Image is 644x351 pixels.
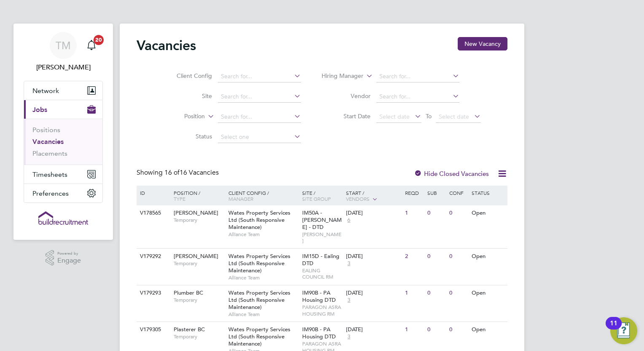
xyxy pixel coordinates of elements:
span: 16 of [164,168,180,177]
span: 20 [94,35,104,45]
span: Plasterer BC [174,326,205,333]
div: 1 [403,205,425,221]
span: 3 [346,297,352,304]
span: Engage [57,257,81,264]
div: 0 [447,322,469,338]
span: Jobs [32,106,47,114]
div: 0 [447,285,469,301]
input: Search for... [218,71,301,82]
span: Alliance Team [228,274,298,281]
a: TM[PERSON_NAME] [24,32,103,72]
div: [DATE] [346,210,401,217]
a: 20 [83,32,100,59]
div: Reqd [403,186,425,200]
div: 2 [403,249,425,264]
div: Open [470,249,506,264]
div: V179305 [138,322,167,338]
span: Temporary [174,297,224,303]
span: IM15D - Ealing DTD [302,253,339,267]
div: Site / [300,186,344,206]
a: Go to home page [24,211,103,225]
span: Tom Morgan [24,62,103,72]
div: 1 [403,322,425,338]
span: 3 [346,333,352,340]
label: Hide Closed Vacancies [414,170,489,178]
nav: Main navigation [13,24,113,240]
span: [PERSON_NAME] [174,253,218,260]
span: Alliance Team [228,311,298,318]
span: Select date [439,113,469,120]
input: Select one [218,131,301,143]
div: Client Config / [226,186,300,206]
div: Position / [167,186,226,206]
span: Manager [228,195,253,202]
div: 0 [425,249,447,264]
div: V179292 [138,249,167,264]
span: Type [174,195,185,202]
span: 3 [346,260,352,267]
span: Alliance Team [228,231,298,238]
span: Vendors [346,195,370,202]
label: Position [156,112,205,121]
span: EALING COUNCIL RM [302,267,342,280]
span: Network [32,87,59,95]
div: ID [138,186,167,200]
div: [DATE] [346,253,401,260]
span: IM90B - PA Housing DTD [302,289,336,303]
span: Wates Property Services Ltd (South Responsive Maintenance) [228,253,290,274]
span: Select date [379,113,410,120]
div: Start / [344,186,403,207]
div: Open [470,322,506,338]
span: 6 [346,217,352,224]
span: To [423,111,434,122]
div: V178565 [138,205,167,221]
span: Plumber BC [174,289,203,296]
div: [DATE] [346,326,401,333]
span: Wates Property Services Ltd (South Responsive Maintenance) [228,209,290,231]
span: [PERSON_NAME] [302,231,342,244]
div: V179293 [138,285,167,301]
span: IM90B - PA Housing DTD [302,326,336,340]
div: Jobs [24,119,102,165]
button: Preferences [24,184,102,202]
a: Placements [32,149,67,157]
span: Powered by [57,250,81,257]
div: 1 [403,285,425,301]
input: Search for... [376,91,459,103]
div: Showing [137,168,220,177]
div: Open [470,285,506,301]
div: Sub [425,186,447,200]
span: Temporary [174,217,224,223]
button: New Vacancy [458,37,507,51]
div: Conf [447,186,469,200]
span: Timesheets [32,170,67,178]
div: 0 [425,322,447,338]
span: Site Group [302,195,331,202]
img: buildrec-logo-retina.png [38,211,88,225]
label: Site [164,92,212,100]
span: Temporary [174,260,224,267]
a: Vacancies [32,138,64,146]
input: Search for... [376,71,459,82]
div: [DATE] [346,290,401,297]
span: Temporary [174,333,224,340]
button: Jobs [24,100,102,119]
div: 0 [447,205,469,221]
input: Search for... [218,111,301,123]
button: Timesheets [24,165,102,183]
span: Wates Property Services Ltd (South Responsive Maintenance) [228,326,290,347]
div: 0 [425,205,447,221]
button: Open Resource Center, 11 new notifications [610,317,637,344]
input: Search for... [218,91,301,103]
a: Powered byEngage [46,250,81,266]
div: 0 [425,285,447,301]
button: Network [24,81,102,100]
div: 11 [610,323,617,334]
span: PARAGON ASRA HOUSING RM [302,304,342,317]
label: Hiring Manager [315,72,363,80]
span: Wates Property Services Ltd (South Responsive Maintenance) [228,289,290,311]
label: Vendor [322,92,370,100]
label: Client Config [164,72,212,80]
span: IM50A - [PERSON_NAME] - DTD [302,209,342,231]
div: 0 [447,249,469,264]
